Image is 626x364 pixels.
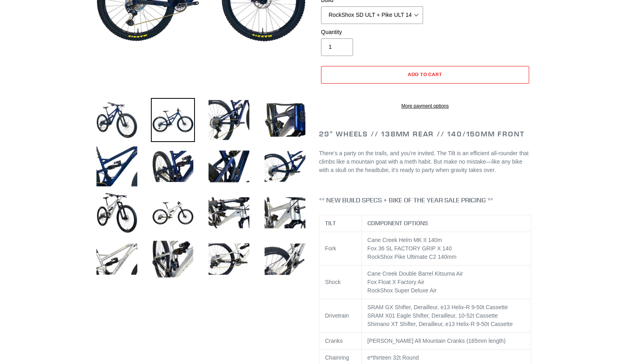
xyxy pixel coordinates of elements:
img: Load image into Gallery viewer, TILT - Complete Bike [263,237,307,281]
td: SRAM GX Shifter, Derailleur, e13 Helix-R 9-50t Cassette SRAM X01 Eagle Shifter, Derailleur, 10-52... [361,299,531,333]
td: Drivetrain [319,299,362,333]
button: Add to cart [321,66,529,84]
span: Add to cart [408,71,443,77]
td: Cane Creek Double Barrel Kitsuma Air Fox Float X Factory Air RockShox Super Deluxe Air [361,266,531,299]
img: Load image into Gallery viewer, TILT - Complete Bike [95,144,139,188]
img: Load image into Gallery viewer, TILT - Complete Bike [95,237,139,281]
td: Cranks [319,333,362,350]
td: Cane Creek Helm MK II 140m Fox 36 SL FACTORY GRIP X 140 RockShox Pike Ultimate C2 140mm [361,232,531,266]
p: There’s a party on the trails, and you’re invited. The Tilt is an efficient all-rounder that clim... [319,149,531,174]
img: Load image into Gallery viewer, TILT - Complete Bike [151,237,195,281]
img: Load image into Gallery viewer, TILT - Complete Bike [151,191,195,235]
td: Fork [319,232,362,266]
th: TILT [319,215,362,232]
img: Load image into Gallery viewer, TILT - Complete Bike [263,191,307,235]
img: Load image into Gallery viewer, TILT - Complete Bike [151,98,195,142]
h2: 29" Wheels // 138mm Rear // 140/150mm Front [319,130,531,138]
a: More payment options [321,102,529,110]
img: Load image into Gallery viewer, TILT - Complete Bike [207,191,251,235]
label: Quantity [321,28,423,36]
img: Load image into Gallery viewer, TILT - Complete Bike [95,98,139,142]
img: Load image into Gallery viewer, TILT - Complete Bike [207,144,251,188]
td: Shock [319,266,362,299]
img: Load image into Gallery viewer, TILT - Complete Bike [207,98,251,142]
img: Load image into Gallery viewer, TILT - Complete Bike [207,237,251,281]
td: [PERSON_NAME] All Mountain Cranks (165mm length) [361,333,531,350]
img: Load image into Gallery viewer, TILT - Complete Bike [263,144,307,188]
img: Load image into Gallery viewer, TILT - Complete Bike [151,144,195,188]
img: Load image into Gallery viewer, TILT - Complete Bike [263,98,307,142]
h4: ** NEW BUILD SPECS + BIKE OF THE YEAR SALE PRICING ** [319,196,531,204]
th: COMPONENT OPTIONS [361,215,531,232]
img: Load image into Gallery viewer, TILT - Complete Bike [95,191,139,235]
